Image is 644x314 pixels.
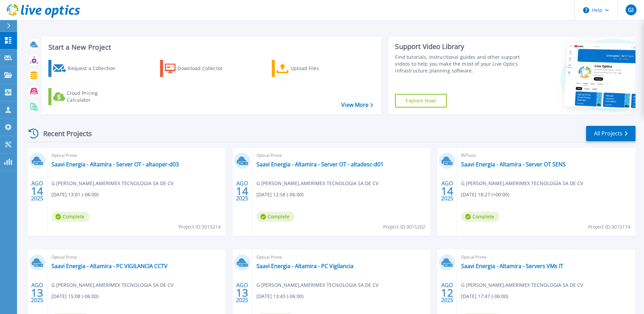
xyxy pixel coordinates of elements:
[67,90,121,103] div: Cloud Pricing Calculator
[272,60,348,77] a: Upload Files
[441,188,453,194] span: 14
[395,94,447,108] a: Explore Now!
[461,263,563,269] a: Saavi Energia - Altamira - Servers VMs IT
[586,126,635,141] a: All Projects
[236,290,248,296] span: 13
[31,188,43,194] span: 14
[48,44,373,51] h3: Start a New Project
[256,293,303,300] span: [DATE] 13:43 (-06:00)
[51,263,168,269] a: Saavi Energia - Altamira - PC VIGILANCIA CCTV
[395,54,521,74] div: Find tutorials, instructional guides and other support videos to help you make the most of your L...
[461,191,509,198] span: [DATE] 18:27 (+00:00)
[177,62,232,75] div: Download Collector
[26,125,101,142] div: Recent Projects
[441,179,454,203] div: AGO 2025
[256,281,378,289] span: G [PERSON_NAME] , AMERIMEX TECNOLOGIA SA DE CV
[51,281,173,289] span: G [PERSON_NAME] , AMERIMEX TECNOLOGIA SA DE CV
[461,152,631,159] span: RVTools
[461,281,583,289] span: G [PERSON_NAME] , AMERIMEX TECNOLOGIA SA DE CV
[383,223,425,231] span: Project ID: 3015202
[68,62,122,75] div: Request a Collection
[256,212,295,222] span: Complete
[290,62,345,75] div: Upload Files
[31,280,44,305] div: AGO 2025
[51,161,179,168] a: Saavi Energia - Altamira - Server OT - altaoper-d03
[461,253,631,261] span: Optical Prime
[48,60,124,77] a: Request a Collection
[48,88,124,105] a: Cloud Pricing Calculator
[441,280,454,305] div: AGO 2025
[256,263,354,269] a: Saavi Energia - Altamira - PC Vigilancia
[256,180,378,187] span: G [PERSON_NAME] , AMERIMEX TECNOLOGIA SA DE CV
[236,188,248,194] span: 14
[51,191,98,198] span: [DATE] 13:01 (-06:00)
[51,180,173,187] span: G [PERSON_NAME] , AMERIMEX TECNOLOGIA SA DE CV
[461,180,583,187] span: G [PERSON_NAME] , AMERIMEX TECNOLOGIA SA DE CV
[256,161,383,168] a: Saavi Energia - Altamira - Server OT - altadesc-d01
[341,102,373,108] a: View More
[461,212,499,222] span: Complete
[178,223,221,231] span: Project ID: 3015214
[256,191,303,198] span: [DATE] 12:58 (-06:00)
[588,223,630,231] span: Project ID: 3015174
[160,60,236,77] a: Download Collector
[51,212,90,222] span: Complete
[256,253,427,261] span: Optical Prime
[461,161,566,168] a: Saavi Energia - Altamira - Server OT SENS
[236,280,249,305] div: AGO 2025
[628,7,633,13] span: GI
[441,290,453,296] span: 12
[31,179,44,203] div: AGO 2025
[236,179,249,203] div: AGO 2025
[51,152,222,159] span: Optical Prime
[51,293,98,300] span: [DATE] 15:08 (-06:00)
[395,42,521,51] div: Support Video Library
[256,152,427,159] span: Optical Prime
[51,253,222,261] span: Optical Prime
[461,293,508,300] span: [DATE] 17:47 (-06:00)
[31,290,43,296] span: 13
